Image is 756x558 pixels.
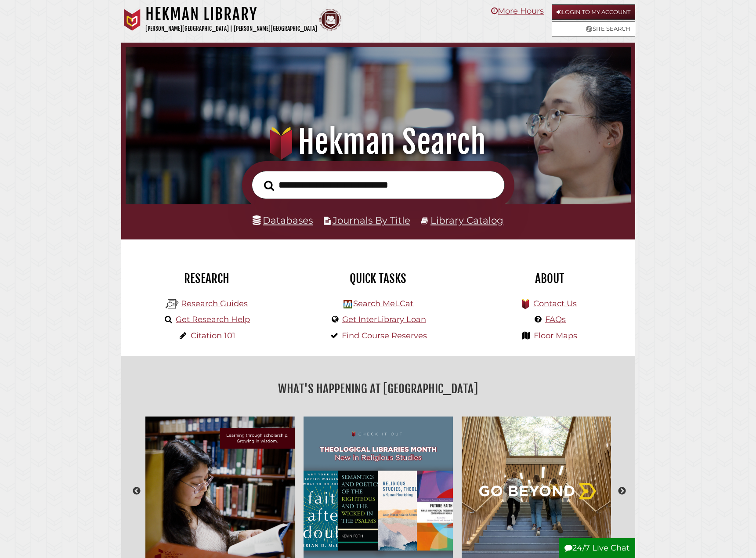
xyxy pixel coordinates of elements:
a: Find Course Reserves [342,331,427,341]
a: Site Search [552,21,635,36]
a: Journals By Title [333,214,410,226]
h2: About [470,271,629,286]
h1: Hekman Search [137,123,619,161]
a: Login to My Account [552,4,635,20]
i: Search [264,180,274,191]
a: FAQs [545,315,566,324]
p: [PERSON_NAME][GEOGRAPHIC_DATA] | [PERSON_NAME][GEOGRAPHIC_DATA] [145,24,317,34]
img: Calvin University [121,9,143,31]
a: Citation 101 [191,331,235,341]
img: Hekman Library Logo [166,297,179,311]
a: Contact Us [533,299,577,308]
img: Hekman Library Logo [344,300,352,308]
a: Research Guides [181,299,248,308]
a: Get Research Help [176,315,250,324]
h1: Hekman Library [145,4,317,24]
a: Get InterLibrary Loan [342,315,426,324]
a: More Hours [491,6,544,16]
a: Databases [253,214,313,226]
h2: Research [128,271,286,286]
a: Library Catalog [430,214,503,226]
button: Next [618,487,626,496]
img: Calvin Theological Seminary [319,9,341,31]
button: Search [260,178,279,194]
button: Previous [132,487,141,496]
h2: Quick Tasks [299,271,457,286]
a: Search MeLCat [353,299,413,308]
a: Floor Maps [534,331,577,341]
h2: What's Happening at [GEOGRAPHIC_DATA] [128,379,629,399]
